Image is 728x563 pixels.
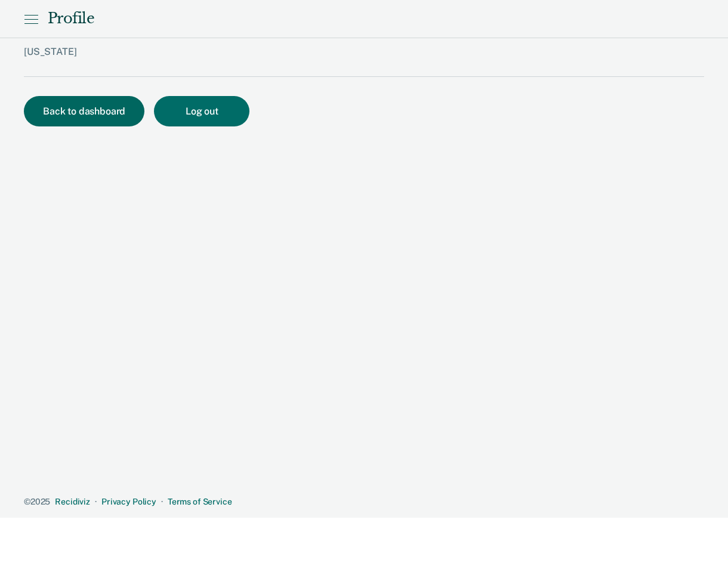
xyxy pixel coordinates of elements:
[48,10,94,27] div: Profile
[154,96,249,126] button: Log out
[24,497,50,506] span: © 2025
[24,497,704,507] div: · ·
[24,96,144,126] button: Back to dashboard
[101,497,156,506] a: Privacy Policy
[55,497,90,506] a: Recidiviz
[168,497,232,506] a: Terms of Service
[24,107,154,116] a: Back to dashboard
[24,46,394,76] div: [US_STATE]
